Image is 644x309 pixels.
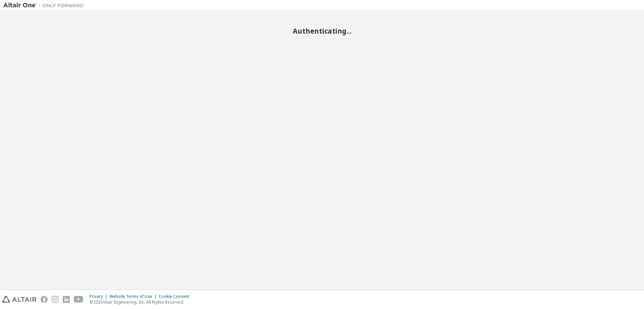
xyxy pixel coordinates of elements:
p: © 2025 Altair Engineering, Inc. All Rights Reserved. [90,299,193,305]
div: Cookie Consent [159,294,193,299]
img: youtube.svg [74,296,84,303]
img: instagram.svg [52,296,59,303]
h2: Authenticating... [3,27,641,35]
img: facebook.svg [41,296,48,303]
div: Website Terms of Use [109,294,159,299]
div: Privacy [90,294,109,299]
img: linkedin.svg [63,296,70,303]
img: Altair One [3,2,87,9]
img: altair_logo.svg [2,296,37,303]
